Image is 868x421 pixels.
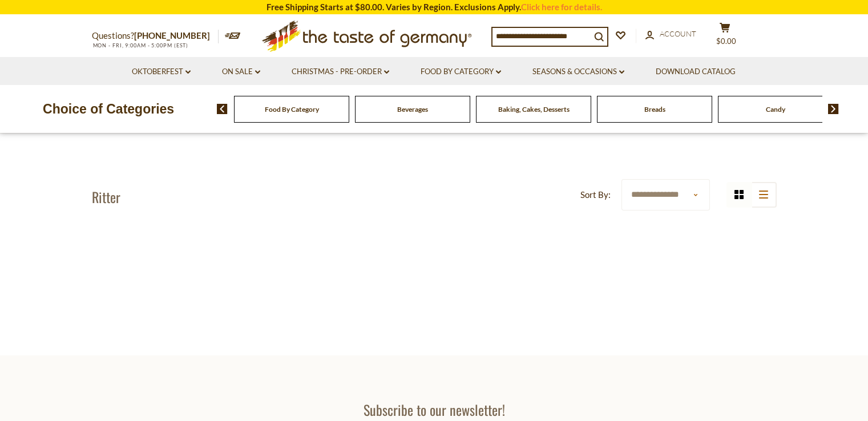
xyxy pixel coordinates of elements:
h3: Subscribe to our newsletter! [267,401,601,418]
span: $0.00 [716,37,736,46]
a: Seasons & Occasions [532,66,624,78]
a: Account [645,28,696,41]
img: previous arrow [217,104,228,114]
a: On Sale [222,66,260,78]
h1: Ritter [92,188,120,205]
label: Sort By: [580,188,611,202]
a: Oktoberfest [132,66,191,78]
img: next arrow [828,104,839,114]
a: Baking, Cakes, Desserts [498,105,570,114]
p: Questions? [92,29,219,43]
button: $0.00 [708,22,742,51]
a: Beverages [397,105,428,114]
a: Food By Category [265,105,319,114]
a: Candy [766,105,785,114]
a: Download Catalog [656,66,736,78]
a: [PHONE_NUMBER] [134,30,210,41]
a: Christmas - PRE-ORDER [292,66,389,78]
a: Food By Category [421,66,501,78]
a: Breads [644,105,665,114]
a: Click here for details. [521,2,602,12]
span: Account [660,29,696,38]
span: MON - FRI, 9:00AM - 5:00PM (EST) [92,42,189,48]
